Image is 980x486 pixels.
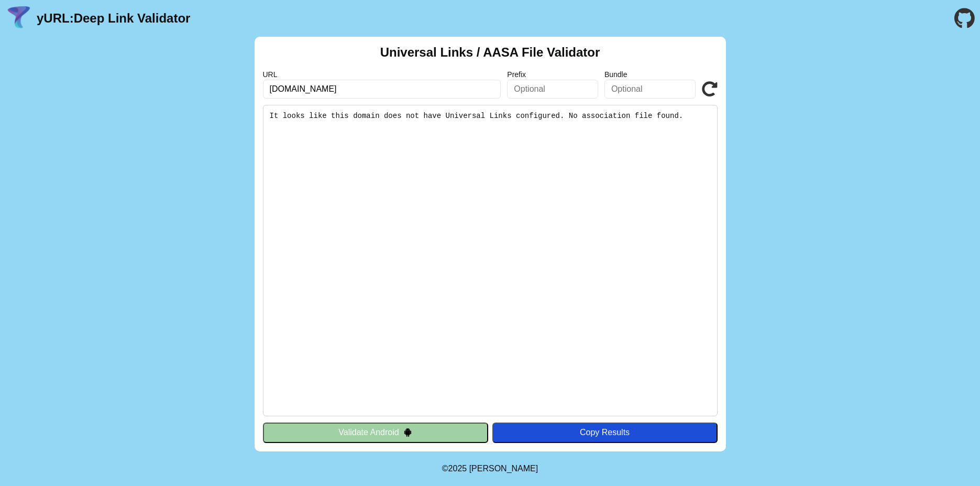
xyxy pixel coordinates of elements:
[380,45,600,60] h2: Universal Links / AASA File Validator
[403,428,412,437] img: droidIcon.svg
[5,5,32,32] img: yURL Logo
[507,80,598,99] input: Optional
[604,70,696,79] label: Bundle
[263,423,488,442] button: Validate Android
[498,428,712,437] div: Copy Results
[263,70,501,79] label: URL
[492,423,718,442] button: Copy Results
[37,11,190,26] a: yURL:Deep Link Validator
[469,464,538,473] a: Michael Ibragimchayev's Personal Site
[263,105,718,416] pre: It looks like this domain does not have Universal Links configured. No association file found.
[448,464,467,473] span: 2025
[507,70,598,79] label: Prefix
[604,80,696,99] input: Optional
[442,451,538,486] footer: ©
[263,80,501,99] input: Required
